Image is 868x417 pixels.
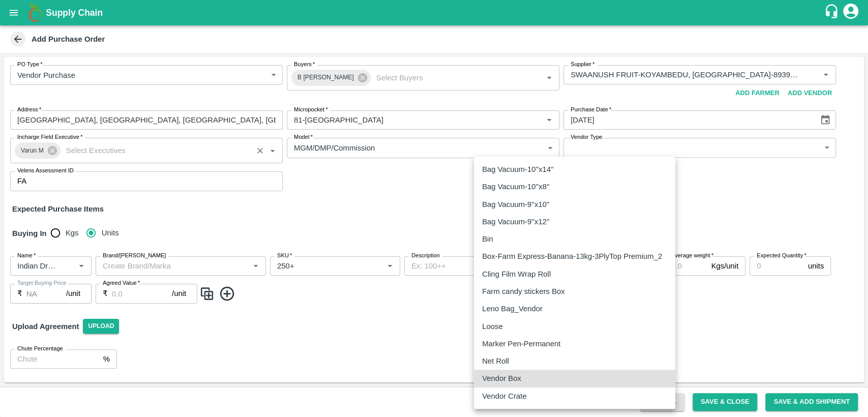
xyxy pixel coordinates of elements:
[482,233,493,245] p: Bin
[482,181,549,192] p: Bag Vacuum-10''x8''
[482,216,549,227] p: Bag Vacuum-9''x12''
[482,391,526,402] p: Vendor Crate
[482,269,551,280] p: Cling Film Wrap Roll
[482,286,565,297] p: Farm candy stickers Box
[482,199,549,210] p: Bag Vacuum-9''x10''
[482,338,560,349] p: Marker Pen-Permanent
[482,373,521,384] p: Vendor Box
[482,251,662,262] p: Box-Farm Express-Banana-13kg-3PlyTop Premium_2
[482,164,554,175] p: Bag Vacuum-10''x14''
[482,303,543,314] p: Leno Bag_Vendor
[482,355,509,367] p: Net Roll
[482,321,502,332] p: Loose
